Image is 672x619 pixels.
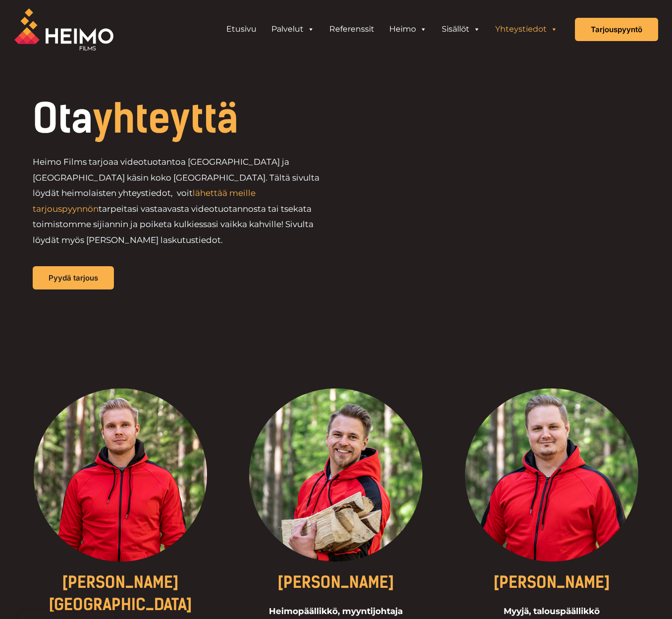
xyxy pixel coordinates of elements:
h1: Ota [33,99,400,139]
a: [PERSON_NAME][GEOGRAPHIC_DATA] [49,573,192,614]
a: Palvelut [264,19,322,39]
img: Heimo Filmsin logo [14,8,113,50]
aside: Header Widget 1 [214,19,570,39]
a: Yhteystiedot [488,19,565,39]
a: Tarjouspyyntö [575,18,658,41]
a: lähettää meille tarjouspyynnön [33,188,256,214]
a: Sisällöt [434,19,488,39]
p: Heimo Films tarjoaa videotuotantoa [GEOGRAPHIC_DATA] ja [GEOGRAPHIC_DATA] käsin koko [GEOGRAPHIC_... [33,154,332,248]
a: Heimo [382,19,434,39]
a: Pyydä tarjous [33,266,114,289]
span: yhteyttä [93,95,238,143]
a: Etusivu [219,19,264,39]
span: Pyydä tarjous [49,274,98,282]
a: [PERSON_NAME] [277,573,394,592]
a: Referenssit [322,19,382,39]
